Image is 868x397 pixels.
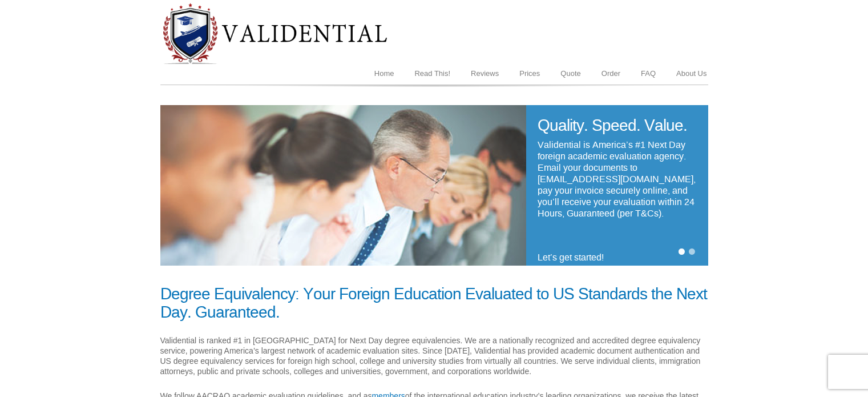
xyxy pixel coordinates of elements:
h1: Quality. Speed. Value. [538,117,697,135]
h1: Degree Equivalency: Your Foreign Education Evaluated to US Standards the Next Day. Guaranteed. [160,285,708,322]
a: Read This! [404,63,461,85]
a: About Us [666,63,717,85]
a: FAQ [631,63,666,85]
a: 1 [679,248,687,256]
a: Reviews [461,63,509,85]
a: 2 [689,248,697,256]
a: Prices [509,63,550,85]
a: Order [591,63,631,85]
img: Validential [160,105,526,266]
a: Home [364,63,405,85]
iframe: LiveChat chat widget [708,361,868,397]
h4: Let’s get started! [538,247,697,263]
p: Validential is ranked #1 in [GEOGRAPHIC_DATA] for Next Day degree equivalencies. We are a nationa... [160,335,708,376]
a: Quote [550,63,591,85]
h4: Validential is America’s #1 Next Day foreign academic evaluation agency. Email your documents to ... [538,135,697,219]
img: Diploma Evaluation Service [160,2,389,65]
